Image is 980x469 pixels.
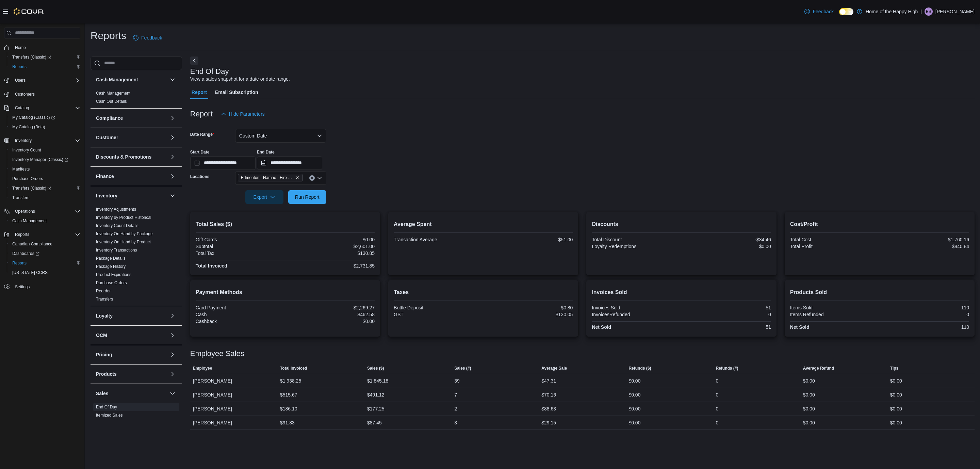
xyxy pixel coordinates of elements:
span: My Catalog (Classic) [10,113,80,122]
button: My Catalog (Beta) [7,122,83,132]
input: Dark Mode [839,8,853,15]
h2: Discounts [592,220,771,228]
button: Canadian Compliance [7,239,83,249]
div: Transaction Average [394,237,482,242]
span: Operations [15,209,35,214]
button: Reports [7,62,83,71]
div: 51 [683,324,771,330]
button: OCM [96,332,167,339]
span: Dashboards [12,251,39,256]
span: Inventory Count [10,146,80,154]
div: $1,938.25 [280,377,301,385]
a: Reorder [96,289,111,293]
h3: Sales [96,390,109,397]
a: My Catalog (Classic) [10,113,58,122]
span: Inventory Manager (Classic) [12,157,68,162]
span: Home [15,45,26,50]
div: $0.00 [803,377,815,385]
button: Catalog [12,104,32,112]
div: Cash [196,312,284,317]
span: End Of Day [96,404,117,410]
a: Customers [12,90,37,98]
span: Cash Management [96,91,130,96]
div: $515.67 [280,391,297,399]
button: Products [168,370,177,378]
div: Bottle Deposit [394,305,482,310]
span: Dashboards [10,249,80,258]
a: Transfers (Classic) [10,184,54,192]
a: Feedback [130,31,165,45]
span: Report [192,85,207,99]
div: $88.63 [541,405,556,413]
button: Cash Management [96,76,167,83]
div: $130.05 [485,312,573,317]
div: $51.00 [485,237,573,242]
a: Inventory On Hand by Package [96,231,153,236]
button: Sales [168,389,177,398]
div: $0.00 [890,391,902,399]
div: Total Discount [592,237,680,242]
div: Loyalty Redemptions [592,244,680,249]
span: Reports [12,260,27,266]
span: Average Refund [803,366,834,371]
span: Transfers [10,194,80,202]
span: Package History [96,264,126,269]
div: $462.58 [287,312,375,317]
div: Brody Schultz [925,7,933,16]
button: Users [1,76,83,85]
h3: Report [190,110,213,118]
span: Settings [12,282,80,291]
h3: Inventory [96,192,117,199]
div: $0.00 [803,391,815,399]
a: Purchase Orders [96,280,127,285]
div: [PERSON_NAME] [190,402,277,416]
span: Reports [10,259,80,267]
h3: Loyalty [96,312,113,319]
div: 0 [716,377,719,385]
h3: Employee Sales [190,350,244,358]
button: Inventory Count [7,145,83,155]
h3: Finance [96,173,114,180]
button: Next [190,56,198,65]
a: [US_STATE] CCRS [10,269,50,277]
span: Sales by Classification [96,421,137,426]
span: Reports [12,230,80,239]
button: Reports [1,230,83,239]
div: [PERSON_NAME] [190,374,277,388]
div: $0.00 [683,244,771,249]
span: Tips [890,366,898,371]
div: $1,845.18 [367,377,388,385]
button: Reports [7,258,83,268]
div: [PERSON_NAME] [190,416,277,430]
div: Total Profit [790,244,878,249]
button: Products [96,371,167,377]
span: Refunds ($) [628,366,651,371]
a: Cash Out Details [96,99,127,104]
button: Inventory [96,192,167,199]
div: $177.25 [367,405,385,413]
a: Inventory Manager (Classic) [7,155,83,164]
div: $29.15 [541,419,556,427]
button: Home [1,43,83,52]
a: Transfers [96,297,113,302]
div: $0.00 [803,405,815,413]
button: Open list of options [317,175,322,181]
span: Purchase Orders [10,175,80,183]
button: Finance [96,173,167,180]
label: Date Range [190,132,214,137]
div: 110 [881,305,969,310]
a: Sales by Classification [96,421,137,426]
span: Inventory Transactions [96,247,137,253]
button: Settings [1,281,83,291]
span: Feedback [141,34,162,41]
button: [US_STATE] CCRS [7,268,83,277]
h2: Total Sales ($) [196,220,375,228]
span: BS [926,7,931,16]
a: My Catalog (Classic) [7,113,83,122]
span: Reports [15,232,29,237]
button: Catalog [1,103,83,113]
div: $0.80 [485,305,573,310]
span: Run Report [295,194,320,200]
span: Cash Out Details [96,99,127,104]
